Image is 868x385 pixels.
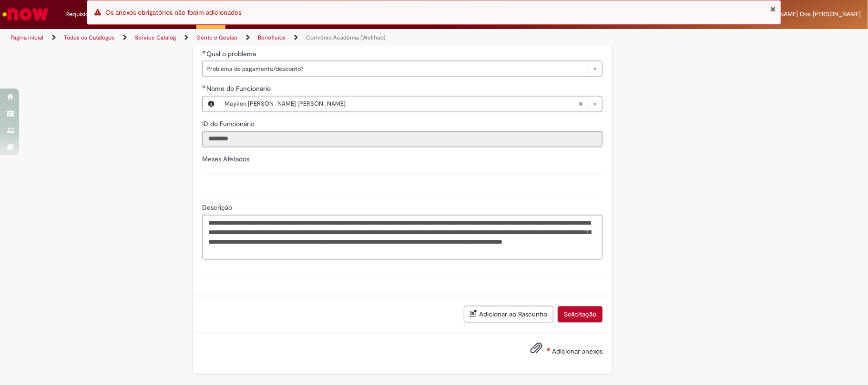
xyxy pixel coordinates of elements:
span: Qual o problema [206,49,258,58]
span: Somente leitura - ID do Funcionário [202,120,256,128]
span: Adicionar anexos [552,347,602,356]
ul: Trilhas de página [7,29,572,47]
span: [PERSON_NAME] Dos [PERSON_NAME] [750,10,861,18]
label: Somente leitura - ID do Funcionário [202,119,256,129]
span: Problema de pagamento/desconto? [206,61,583,77]
button: Solicitação [558,306,602,323]
a: Service Catalog [135,34,176,41]
a: Maykon [PERSON_NAME] [PERSON_NAME]Limpar campo Nome do Funcionário [220,97,602,112]
span: Maykon [PERSON_NAME] [PERSON_NAME] [225,97,578,112]
span: Descrição [202,204,234,212]
label: Meses Afetados [202,155,249,164]
a: Gente e Gestão [196,34,237,41]
button: Adicionar ao Rascunho [464,306,553,323]
span: Requisições [65,10,99,19]
img: ServiceNow [1,5,50,24]
a: Benefícios [258,34,286,41]
button: Nome do Funcionário, Visualizar este registro Maykon Willian Barbosa Vilar [203,97,220,112]
span: Obrigatório Preenchido [202,50,206,54]
span: Nome do Funcionário [206,85,273,93]
span: Os anexos obrigatórios não foram adicionados [105,8,241,17]
span: Obrigatório Preenchido [202,85,206,89]
abbr: Limpar campo Nome do Funcionário [573,97,588,112]
a: Convênio Academia (Wellhub) [306,34,386,41]
textarea: Descrição [202,215,602,260]
button: Fechar Notificação [770,5,776,13]
a: Todos os Catálogos [64,34,114,41]
input: ID do Funcionário [202,131,602,148]
a: Página inicial [10,34,43,41]
button: Adicionar anexos [528,340,545,362]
